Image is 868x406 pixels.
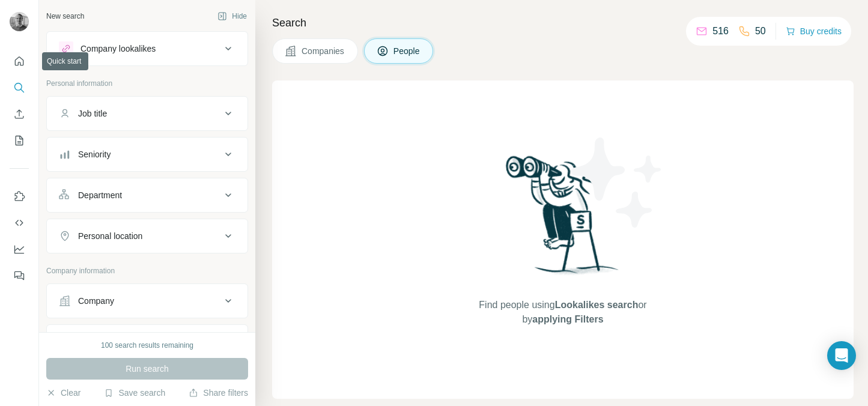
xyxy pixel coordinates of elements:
[827,341,856,370] div: Open Intercom Messenger
[10,50,29,72] button: Quick start
[10,103,29,125] button: Enrich CSV
[46,265,248,276] p: Company information
[101,340,193,351] div: 100 search results remaining
[47,140,247,169] button: Seniority
[500,153,625,286] img: Surfe Illustration - Woman searching with binoculars
[78,189,122,201] div: Department
[302,45,345,57] span: Companies
[755,24,766,38] p: 50
[563,129,671,237] img: Surfe Illustration - Stars
[104,387,165,399] button: Save search
[47,181,247,210] button: Department
[10,238,29,260] button: Dashboard
[10,212,29,234] button: Use Surfe API
[10,186,29,207] button: Use Surfe on LinkedIn
[47,34,247,63] button: Company lookalikes
[78,148,111,160] div: Seniority
[467,298,659,327] span: Find people using or by
[10,130,29,151] button: My lists
[209,7,255,25] button: Hide
[532,314,603,324] span: applying Filters
[10,265,29,286] button: Feedback
[80,43,156,55] div: Company lookalikes
[47,99,247,128] button: Job title
[46,387,80,399] button: Clear
[555,300,639,310] span: Lookalikes search
[189,387,248,399] button: Share filters
[47,222,247,250] button: Personal location
[10,12,29,31] img: Avatar
[272,14,854,31] h4: Search
[46,11,84,22] div: New search
[47,327,247,356] button: Industry
[46,78,248,89] p: Personal information
[786,23,842,40] button: Buy credits
[10,77,29,98] button: Search
[78,230,142,242] div: Personal location
[712,24,729,38] p: 516
[393,45,421,57] span: People
[47,286,247,315] button: Company
[78,295,114,307] div: Company
[78,108,107,120] div: Job title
